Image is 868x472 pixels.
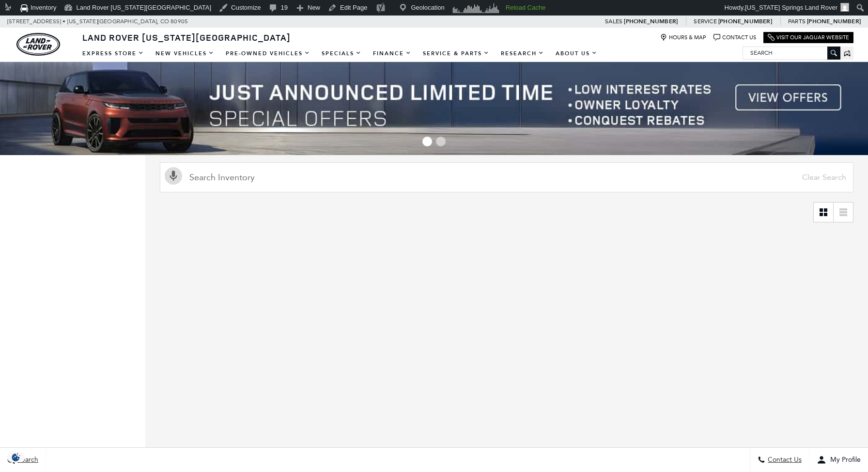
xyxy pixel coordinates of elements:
a: Land Rover [US_STATE][GEOGRAPHIC_DATA] [77,31,296,43]
a: Research [495,45,550,62]
img: Land Rover [16,33,60,56]
button: Open user profile menu [809,448,868,472]
a: Service & Parts [417,45,495,62]
a: EXPRESS STORE [77,45,150,62]
svg: Click to toggle on voice search [165,167,182,185]
span: Parts [788,18,806,25]
a: [PHONE_NUMBER] [807,17,861,25]
a: Visit Our Jaguar Website [768,34,849,41]
span: My Profile [826,456,861,464]
span: CO [160,16,169,28]
section: Click to Open Cookie Consent Modal [5,452,27,462]
a: Specials [316,45,367,62]
a: land-rover [16,33,60,56]
span: 80905 [170,16,188,28]
a: New Vehicles [150,45,220,62]
a: About Us [550,45,603,62]
span: Sales [605,18,622,25]
span: Go to slide 2 [436,137,446,146]
span: Contact Us [765,456,802,464]
img: Opt-Out Icon [5,452,27,462]
a: Contact Us [713,34,756,41]
a: [PHONE_NUMBER] [718,17,772,25]
span: Land Rover [US_STATE][GEOGRAPHIC_DATA] [82,31,291,43]
span: [US_STATE][GEOGRAPHIC_DATA], [67,16,159,28]
span: [US_STATE] Springs Land Rover [745,4,837,11]
a: [STREET_ADDRESS] • [US_STATE][GEOGRAPHIC_DATA], CO 80905 [7,18,188,25]
span: Service [694,18,716,25]
input: Search [743,47,840,59]
a: Finance [367,45,417,62]
strong: Reload Cache [506,4,545,11]
a: Pre-Owned Vehicles [220,45,316,62]
a: Hours & Map [660,34,706,41]
span: [STREET_ADDRESS] • [7,16,66,28]
input: Search Inventory [160,162,853,192]
nav: Main Navigation [77,45,603,62]
span: Go to slide 1 [422,137,432,146]
img: Visitors over 48 hours. Click for more Clicky Site Stats. [449,1,502,15]
a: [PHONE_NUMBER] [624,17,678,25]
